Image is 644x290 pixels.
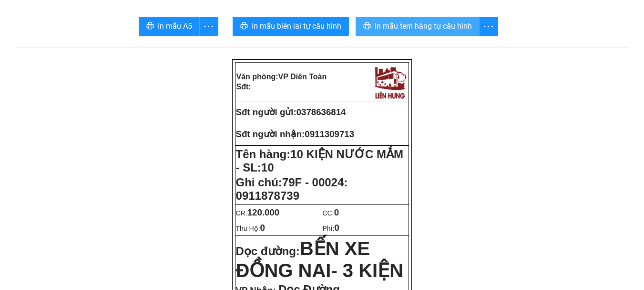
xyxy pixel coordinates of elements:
span: 0 [334,223,339,233]
span: VP Diên Toàn [278,73,327,81]
span: more [480,21,498,32]
strong: Sđt: [236,83,251,91]
span: CR: [236,209,280,217]
span: In mẫu tem hàng tự cấu hình [375,20,472,32]
span: Ghi chú: [236,176,348,202]
button: printerIn mẫu A5 [139,17,200,36]
span: 10 [261,161,274,174]
strong: Dọc đường: [236,245,404,279]
span: CC: [323,209,339,217]
button: more [479,17,498,36]
strong: Văn phòng: [236,73,327,81]
span: printer [240,22,248,31]
span: 0911309713 [305,129,354,139]
span: In mẫu A5 [158,20,192,32]
span: Phí: [323,225,339,232]
span: 0 [334,207,339,217]
strong: Sđt người nhận: [236,129,305,139]
span: 0 [260,223,265,233]
button: more [199,17,218,36]
span: printer [146,22,154,31]
span: 0378636814 [296,107,346,117]
span: 79F - 00024: 0911878739 [236,176,348,202]
span: BẾN XE ĐỒNG NAI- 3 KIỆN [236,238,404,281]
span: 10 KIỆN NƯỚC MẮM - SL: [236,148,403,174]
span: 120.000 [247,207,279,217]
img: logo [372,64,408,100]
button: printerIn mẫu tem hàng tự cấu hình [356,17,480,36]
span: In mẫu biên lai tự cấu hình [252,20,341,32]
button: printerIn mẫu biên lai tự cấu hình [233,17,349,36]
span: Thu Hộ: [236,225,265,232]
strong: Tên hàng: [236,148,403,174]
strong: Sđt người gửi: [236,107,296,117]
span: printer [363,22,371,31]
span: more [200,21,218,32]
